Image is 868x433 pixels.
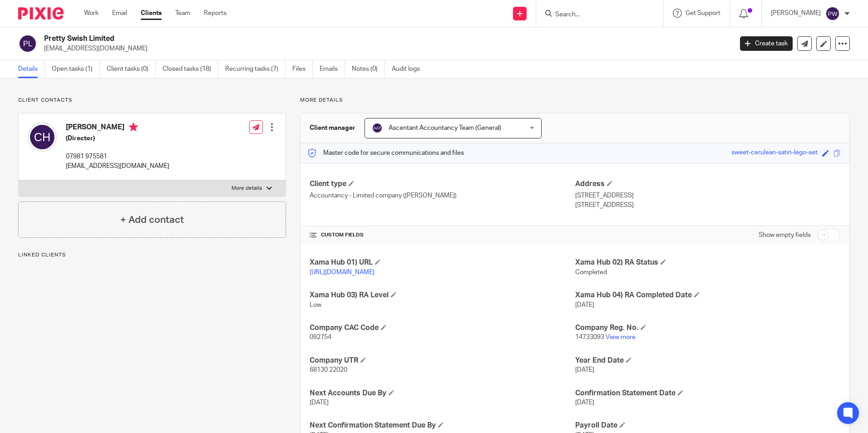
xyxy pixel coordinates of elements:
[310,302,321,308] span: Low
[66,162,169,171] p: [EMAIL_ADDRESS][DOMAIN_NAME]
[84,9,99,18] a: Work
[163,60,218,78] a: Closed tasks (18)
[575,302,594,308] span: [DATE]
[389,125,501,131] span: Ascentant Accountancy Team (General)
[740,36,793,51] a: Create task
[18,60,45,78] a: Details
[66,134,169,143] h5: (Director)
[575,290,840,300] h4: Xama Hub 04) RA Completed Date
[759,231,811,240] label: Show empty fields
[392,60,427,78] a: Audit logs
[310,258,575,267] h4: Xama Hub 01) URL
[731,148,818,158] div: sweet-cerulean-satin-lego-set
[310,123,355,133] h3: Client manager
[44,44,726,53] p: [EMAIL_ADDRESS][DOMAIN_NAME]
[175,9,190,18] a: Team
[310,356,575,365] h4: Company UTR
[575,421,840,430] h4: Payroll Date
[18,34,37,53] img: svg%3E
[575,389,840,398] h4: Confirmation Statement Date
[120,213,184,227] h4: + Add contact
[310,290,575,300] h4: Xama Hub 03) RA Level
[771,9,821,18] p: [PERSON_NAME]
[575,179,840,189] h4: Address
[107,60,156,78] a: Client tasks (0)
[310,231,575,239] h4: CUSTOM FIELDS
[310,367,347,373] span: 68130 22020
[575,334,604,340] span: 14733093
[28,123,57,152] img: svg%3E
[575,323,840,333] h4: Company Reg. No.
[44,34,590,44] h2: Pretty Swish Limited
[112,9,127,18] a: Email
[52,60,100,78] a: Open tasks (1)
[66,152,169,161] p: 07981 975581
[310,334,331,340] span: 092754
[225,60,286,78] a: Recurring tasks (7)
[310,179,575,189] h4: Client type
[310,191,575,200] p: Accountancy - Limited company ([PERSON_NAME])
[575,356,840,365] h4: Year End Date
[575,191,840,200] p: [STREET_ADDRESS]
[575,399,594,406] span: [DATE]
[825,6,840,21] img: svg%3E
[352,60,385,78] a: Notes (0)
[18,251,286,259] p: Linked clients
[310,399,329,406] span: [DATE]
[141,9,162,18] a: Clients
[18,97,286,104] p: Client contacts
[310,421,575,430] h4: Next Confirmation Statement Due By
[292,60,313,78] a: Files
[575,201,840,210] p: [STREET_ADDRESS]
[18,7,64,20] img: Pixie
[575,258,840,267] h4: Xama Hub 02) RA Status
[372,123,383,133] img: svg%3E
[310,323,575,333] h4: Company CAC Code
[310,389,575,398] h4: Next Accounts Due By
[554,11,636,19] input: Search
[66,123,169,134] h4: [PERSON_NAME]
[307,148,464,157] p: Master code for secure communications and files
[232,185,262,192] p: More details
[606,334,636,340] a: View more
[204,9,227,18] a: Reports
[129,123,138,132] i: Primary
[575,367,594,373] span: [DATE]
[300,97,850,104] p: More details
[686,10,720,16] span: Get Support
[575,269,607,276] span: Completed
[320,60,345,78] a: Emails
[310,269,375,276] a: [URL][DOMAIN_NAME]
